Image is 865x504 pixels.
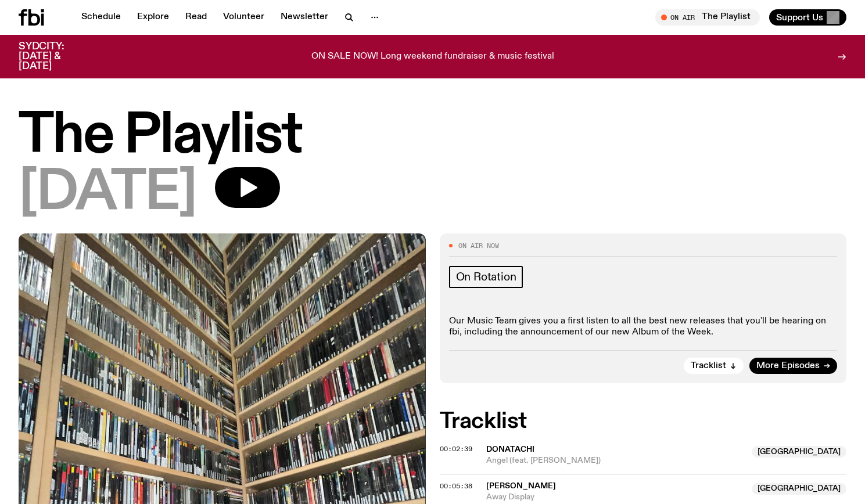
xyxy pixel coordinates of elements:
[130,9,176,26] a: Explore
[456,271,516,283] span: On Rotation
[274,9,335,26] a: Newsletter
[691,362,726,370] span: Tracklist
[776,12,823,23] span: Support Us
[486,445,534,453] span: Donatachi
[440,444,472,453] span: 00:02:39
[216,9,271,26] a: Volunteer
[655,9,760,26] button: On AirThe Playlist
[19,110,846,163] h1: The Playlist
[684,358,744,374] button: Tracklist
[311,52,554,62] p: ON SALE NOW! Long weekend fundraiser & music festival
[486,455,745,466] span: Angel (feat. [PERSON_NAME])
[756,362,820,370] span: More Episodes
[458,243,499,249] span: On Air Now
[486,482,556,490] span: [PERSON_NAME]
[449,316,838,338] p: Our Music Team gives you a first listen to all the best new releases that you'll be hearing on fb...
[440,481,472,491] span: 00:05:38
[752,483,846,495] span: [GEOGRAPHIC_DATA]
[749,358,837,374] a: More Episodes
[178,9,214,26] a: Read
[440,411,847,432] h2: Tracklist
[769,9,846,26] button: Support Us
[19,167,196,219] span: [DATE]
[752,446,846,458] span: [GEOGRAPHIC_DATA]
[486,492,745,503] span: Away Display
[19,42,93,71] h3: SYDCITY: [DATE] & [DATE]
[74,9,128,26] a: Schedule
[449,266,523,288] a: On Rotation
